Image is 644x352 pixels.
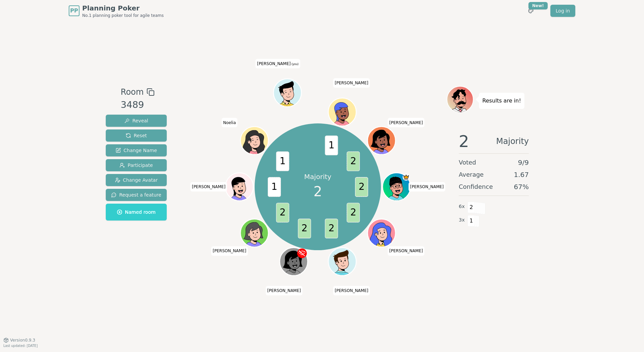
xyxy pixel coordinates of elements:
[111,192,161,198] span: Request a feature
[10,338,35,343] span: Version 0.9.3
[255,59,300,68] span: Click to change your name
[274,80,300,106] button: Click to change your avatar
[514,170,529,179] span: 1.67
[291,63,299,66] span: (you)
[222,118,238,127] span: Click to change your name
[333,286,370,295] span: Click to change your name
[459,170,484,179] span: Average
[468,215,475,227] span: 1
[117,209,156,215] span: Named room
[459,216,465,224] span: 3 x
[325,218,338,238] span: 2
[482,96,521,106] p: Results are in!
[267,177,281,197] span: 1
[3,344,38,348] span: Last updated: [DATE]
[82,13,164,18] span: No.1 planning poker tool for agile teams
[121,86,143,98] span: Room
[459,182,493,192] span: Confidence
[266,286,303,295] span: Click to change your name
[70,7,78,15] span: PP
[347,203,360,222] span: 2
[106,144,167,156] button: Change Name
[120,162,153,169] span: Participate
[106,204,167,221] button: Named room
[388,246,425,256] span: Click to change your name
[106,159,167,171] button: Participate
[409,182,446,192] span: Click to change your name
[518,158,529,167] span: 9 / 9
[3,338,35,343] button: Version0.9.3
[106,174,167,186] button: Change Avatar
[121,98,154,112] div: 3489
[496,133,529,149] span: Majority
[124,117,148,124] span: Reveal
[126,132,147,139] span: Reset
[276,203,289,222] span: 2
[459,203,465,210] span: 6 x
[347,151,360,171] span: 2
[514,182,529,192] span: 67 %
[525,5,537,17] button: New!
[459,133,469,149] span: 2
[106,129,167,142] button: Reset
[304,172,331,181] p: Majority
[402,174,410,181] span: Fabian is the host
[314,181,322,202] span: 2
[82,3,164,13] span: Planning Poker
[298,218,311,238] span: 2
[69,3,164,18] a: PPPlanning PokerNo.1 planning poker tool for agile teams
[190,182,227,192] span: Click to change your name
[388,118,425,127] span: Click to change your name
[528,2,548,9] div: New!
[116,147,157,154] span: Change Name
[333,78,370,88] span: Click to change your name
[115,177,158,183] span: Change Avatar
[106,115,167,127] button: Reveal
[459,158,476,167] span: Voted
[550,5,575,17] a: Log in
[325,136,338,155] span: 1
[468,202,475,213] span: 2
[106,189,167,201] button: Request a feature
[355,177,368,197] span: 2
[211,246,248,256] span: Click to change your name
[276,151,289,171] span: 1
